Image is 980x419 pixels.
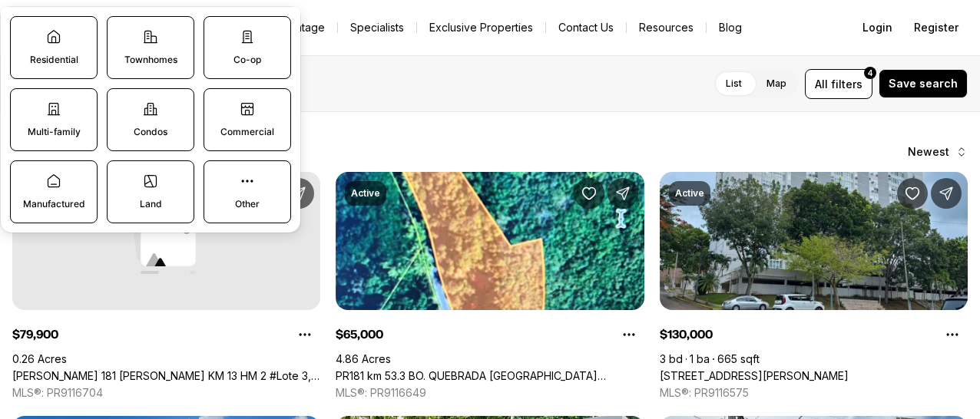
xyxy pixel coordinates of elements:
[614,319,644,350] button: Property options
[889,78,958,90] span: Save search
[713,70,754,97] label: List
[140,198,162,210] p: Land
[879,69,968,98] button: Save search
[899,137,977,167] button: Newest
[220,126,274,138] p: Commercial
[931,178,962,209] button: Share Property
[235,198,260,210] p: Other
[627,17,706,38] a: Resources
[574,178,604,209] button: Save Property: PR181 km 53.3 BO. QUEBRADA INFIERNO CARR 941
[12,369,320,383] a: Carr 181 BO MASA KM 13 HM 2 #Lote 3, GURABO PR, 00778
[868,67,872,79] span: 4
[914,21,958,34] span: Register
[338,17,416,38] a: Specialists
[23,198,85,210] p: Manufactured
[905,12,968,43] button: Register
[805,69,872,99] button: Allfilters4
[831,76,862,92] span: filters
[546,17,626,38] button: Contact Us
[853,12,902,43] button: Login
[336,369,644,383] a: PR181 km 53.3 BO. QUEBRADA INFIERNO CARR 941, GURABO PR, 00778
[897,178,928,209] button: Save Property: 286 CALLE JUNIN #J307
[417,17,545,38] a: Exclusive Properties
[707,17,754,38] a: Blog
[754,70,799,97] label: Map
[937,319,968,350] button: Property options
[660,369,849,383] a: 286 CALLE JUNIN #J307, SAN JUAN PR, 00926
[862,21,892,34] span: Login
[608,178,638,209] button: Share Property
[30,54,78,66] p: Residential
[290,319,320,350] button: Property options
[134,126,167,138] p: Condos
[124,54,177,66] p: Townhomes
[28,126,81,138] p: Multi-family
[908,146,949,158] span: Newest
[233,54,261,66] p: Co-op
[675,187,704,200] p: Active
[815,76,828,92] span: All
[351,187,380,200] p: Active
